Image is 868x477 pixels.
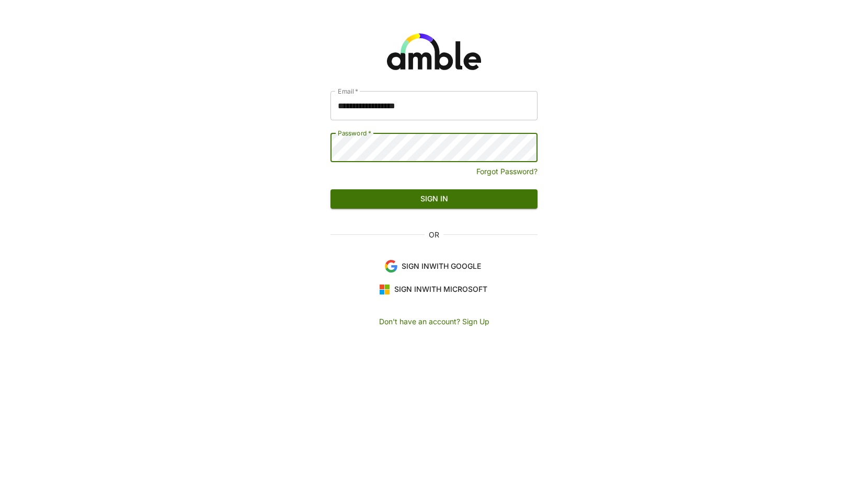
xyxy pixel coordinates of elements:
span: Sign In with Google [387,260,481,273]
a: Forgot Password? [476,167,538,176]
button: Sign Inwith Microsoft [377,280,492,299]
button: Don't have an account? Sign Up [379,316,489,327]
button: Sign Inwith Google [383,257,485,276]
div: OR [429,230,439,240]
button: Sign In [330,189,538,209]
span: Sign In with Microsoft [381,283,487,296]
span: Sign In [339,192,529,206]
